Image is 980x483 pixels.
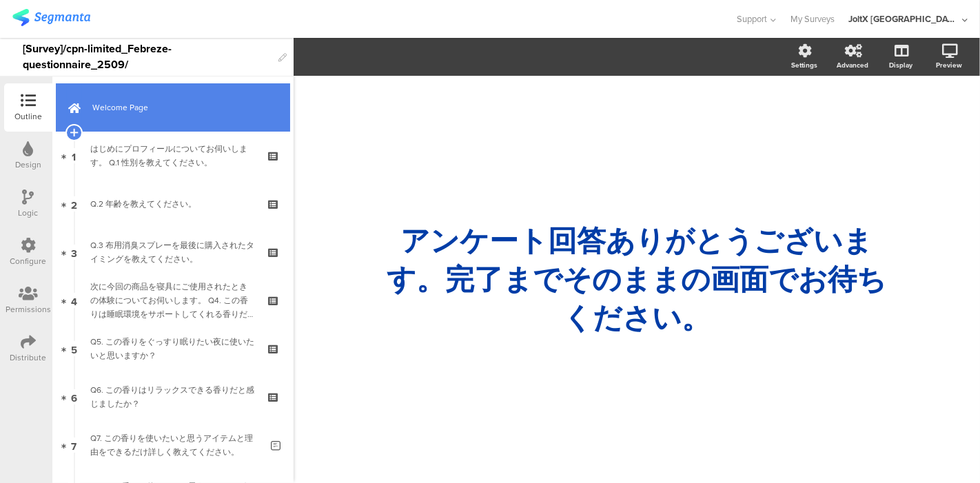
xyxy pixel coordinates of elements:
img: segmanta logo [12,9,90,26]
div: Settings [791,60,817,70]
span: Support [737,12,768,25]
span: 5 [71,341,77,356]
span: 1 [72,148,76,163]
div: 次に今回の商品を寝具にご使用されたときの体験についてお伺いします。 Q4. この香りは睡眠環境をサポートしてくれる香りだと感じましたか？ [90,280,255,321]
span: Welcome Page [92,101,269,114]
a: Welcome Page [56,83,290,132]
a: 1 はじめにプロフィールについてお伺いします。 Q.1 性別を教えてください。 [56,132,290,180]
div: Outline [14,110,42,123]
span: 6 [71,389,77,404]
div: [Survey]/cpn-limited_Febreze-questionnaire_2509/ [23,38,272,76]
span: 7 [72,438,77,453]
div: Configure [10,255,47,267]
div: Preview [936,60,962,70]
a: 2 Q.2 年齢を教えてください。 [56,180,290,228]
div: Q5. この香りをぐっすり眠りたい夜に使いたいと思いますか？ [90,335,255,362]
span: 4 [71,293,77,308]
a: 3 Q.3 布用消臭スプレーを最後に購入されたタイミングを教えてください。 [56,228,290,276]
a: 6 Q6. この香りはリラックスできる香りだと感じましたか？ [56,373,290,421]
div: Q6. この香りはリラックスできる香りだと感じましたか？ [90,383,255,411]
span: 3 [71,245,77,260]
div: Logic [19,207,39,219]
div: はじめにプロフィールについてお伺いします。 Q.1 性別を教えてください。 [90,142,255,169]
div: Advanced [837,60,868,70]
div: Design [15,158,41,171]
div: Q.2 年齢を教えてください。 [90,197,255,211]
a: 4 次に今回の商品を寝具にご使用されたときの体験についてお伺いします。 Q4. この香りは睡眠環境をサポートしてくれる香りだと感じましたか？ [56,276,290,325]
a: 5 Q5. この香りをぐっすり眠りたい夜に使いたいと思いますか？ [56,325,290,373]
div: Display [889,60,912,70]
p: アンケート回答ありがとうございます。完了までそのままの画面でお待ちください。 [382,222,892,338]
span: 2 [71,196,77,212]
a: 7 Q7. この香りを使いたいと思うアイテムと理由をできるだけ詳しく教えてください。 [56,421,290,469]
div: Permissions [6,303,51,316]
div: Q7. この香りを使いたいと思うアイテムと理由をできるだけ詳しく教えてください。 [90,431,261,459]
div: Distribute [10,351,47,364]
div: JoltX [GEOGRAPHIC_DATA] [848,12,959,25]
div: Q.3 布用消臭スプレーを最後に購入されたタイミングを教えてください。 [90,238,255,266]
